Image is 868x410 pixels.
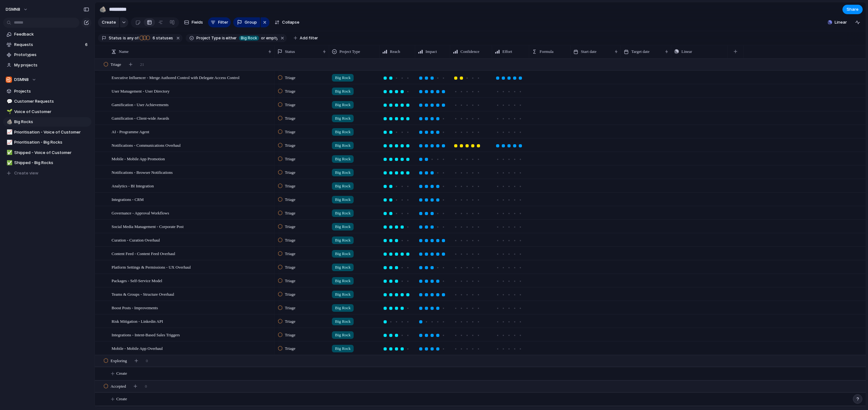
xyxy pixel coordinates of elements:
a: 📈Prioritisation - Big Rocks [3,138,91,147]
span: Big Rock [335,129,350,135]
button: Collapse [272,17,302,27]
button: Share [842,5,863,14]
span: Teams & Groups - Structure Overhaul [112,290,174,298]
a: 🪨Big Rocks [3,117,91,127]
button: 🪨 [6,119,12,125]
span: Big Rocks [14,119,89,125]
span: Triage [285,169,295,176]
span: Target date [631,48,650,55]
span: Linear [835,19,847,26]
span: is [222,35,225,41]
button: Group [233,17,260,27]
span: Accepted [111,383,126,390]
span: Requests [14,42,83,48]
span: My projects [14,62,89,68]
span: Triage [285,210,295,216]
div: 💬 [7,98,11,105]
span: Triage [285,224,295,230]
span: Triage [285,142,295,149]
span: either [225,35,237,41]
span: Integrations - CRM [112,196,144,203]
span: Triage [285,264,295,270]
span: Project Type [339,48,360,55]
span: Add filter [300,35,318,41]
span: Gamification - Client-wide Awards [112,114,169,122]
span: 6 [151,36,156,40]
a: ✅Shipped - Voice of Customer [3,148,91,157]
button: Linear [825,18,849,27]
span: Project Type [196,35,221,41]
span: Prioritisation - Big Rocks [14,139,89,145]
span: Risk Mitigation - Linkedin API [112,317,163,325]
span: Big Rock [335,237,350,243]
span: Packages - Self-Service Model [112,277,162,284]
span: Governance - Approval Workflows [112,209,169,216]
span: Status [285,48,295,55]
span: Notifications - Browser Notifications [112,168,173,176]
span: Triage [285,75,295,81]
a: My projects [3,60,91,70]
span: Filter [218,19,228,26]
span: Big Rock [335,332,350,338]
a: 🌱Voice of Customer [3,107,91,117]
span: Triage [285,332,295,338]
span: Confidence [460,48,479,55]
span: 6 [85,42,89,48]
span: 0 [146,358,148,364]
button: Add filter [290,34,322,43]
span: Create [116,370,127,377]
span: AI - Programme Agent [112,128,149,135]
button: 🌱 [6,109,12,115]
div: 🌱 [7,108,11,115]
a: ✅Shipped - Big Rocks [3,158,91,168]
span: Fields [192,19,203,26]
span: statuses [151,35,173,41]
a: 💬Customer Requests [3,97,91,106]
span: Feedback [14,31,89,37]
button: 📈 [6,129,12,135]
span: Big Rock [335,224,350,230]
span: Platform Settings & Permissions - UX Overhaul [112,263,191,270]
span: Big Rock [335,169,350,176]
span: Create [102,19,116,26]
span: Notifications - Communications Overhaul [112,141,181,149]
span: Big Rock [335,156,350,162]
a: Requests6 [3,40,91,49]
span: Social Media Management - Corporate Post [112,223,184,230]
span: Triage [111,61,121,68]
span: Triage [285,345,295,352]
button: DSMN8 [3,4,31,14]
span: Triage [285,102,295,108]
button: ✅ [6,150,12,156]
span: any of [126,35,138,41]
span: Prototypes [14,52,89,58]
span: Mobile - Mobile App Overhaul [112,345,163,352]
span: Reach [390,48,400,55]
button: Create [98,17,119,27]
span: Share [847,6,859,13]
span: Prioritisation - Voice of Customer [14,129,89,135]
span: Big Rock [335,264,350,270]
button: Filter [208,17,231,27]
button: 💬 [6,98,12,105]
span: User Management - User Directory [112,87,170,94]
a: Prototypes [3,50,91,60]
span: Triage [285,305,295,311]
span: Triage [285,129,295,135]
button: ✅ [6,160,12,166]
button: 6 statuses [139,35,174,42]
span: Name [119,48,129,55]
div: ✅ [7,159,11,167]
div: 📈 [7,128,11,136]
span: Big Rock [335,102,350,108]
span: Linear [681,48,692,55]
a: 📈Prioritisation - Voice of Customer [3,128,91,137]
span: Triage [285,196,295,203]
span: Triage [285,183,295,189]
span: Big Rock [335,318,350,325]
span: Start date [581,48,596,55]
